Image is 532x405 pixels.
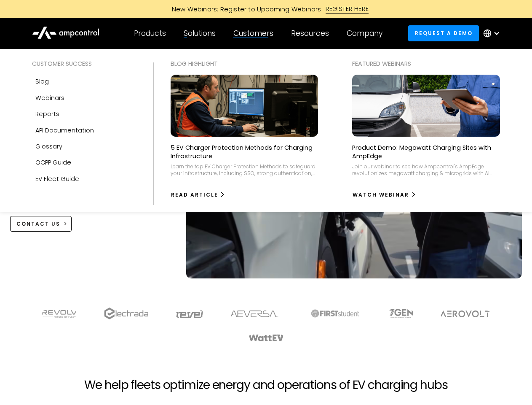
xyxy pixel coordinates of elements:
[77,4,456,13] a: New Webinars: Register to Upcoming WebinarsREGISTER HERE
[233,29,273,38] div: Customers
[171,188,226,202] a: Read Article
[32,154,136,170] a: OCPP Guide
[32,171,136,187] a: EV Fleet Guide
[32,59,136,68] div: Customer success
[184,29,216,38] div: Solutions
[440,310,490,317] img: Aerovolt Logo
[10,216,72,232] a: CONTACT US
[32,90,136,106] a: Webinars
[32,106,136,122] a: Reports
[352,188,417,202] a: watch webinar
[171,163,318,176] div: Learn the top EV Charger Protection Methods to safeguard your infrastructure, including SSO, stro...
[35,126,94,135] div: API Documentation
[171,143,318,160] p: 5 EV Charger Protection Methods for Charging Infrastructure
[291,29,329,38] div: Resources
[249,335,284,341] img: WattEV logo
[35,142,62,151] div: Glossary
[35,77,49,86] div: Blog
[352,163,500,176] div: Join our webinar to see how Ampcontrol's AmpEdge revolutionizes megawatt charging & microgrids wi...
[32,122,136,138] a: API Documentation
[134,29,166,38] div: Products
[352,59,500,68] div: Featured webinars
[347,29,382,38] div: Company
[35,174,79,184] div: EV Fleet Guide
[35,109,59,119] div: Reports
[163,5,326,13] div: New Webinars: Register to Upcoming Webinars
[35,93,64,103] div: Webinars
[35,158,71,167] div: OCPP Guide
[353,191,409,199] div: watch webinar
[84,378,447,392] h2: We help fleets optimize energy and operations of EV charging hubs
[326,4,369,13] div: REGISTER HERE
[408,25,479,41] a: Request a demo
[32,73,136,89] a: Blog
[171,191,218,199] div: Read Article
[104,308,148,319] img: electrada logo
[352,143,500,160] p: Product Demo: Megawatt Charging Sites with AmpEdge
[32,138,136,154] a: Glossary
[16,220,60,228] div: CONTACT US
[171,59,318,68] div: Blog Highlight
